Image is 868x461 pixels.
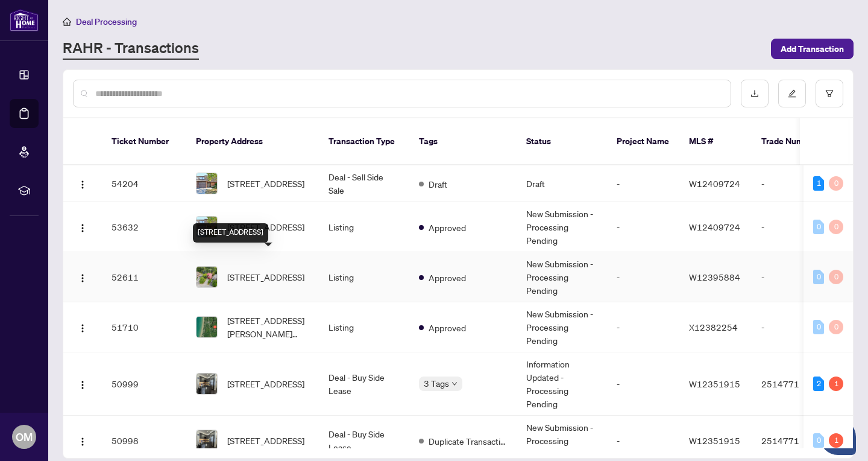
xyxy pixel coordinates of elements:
[197,374,217,394] img: thumbnail-img
[788,89,796,98] span: edit
[689,378,740,389] span: W12351915
[227,177,304,190] span: [STREET_ADDRESS]
[197,317,217,337] img: thumbnail-img
[319,118,409,165] th: Transaction Type
[73,267,92,287] button: Logo
[829,176,843,191] div: 0
[78,437,87,447] img: Logo
[607,202,679,252] td: -
[227,220,304,234] span: [STREET_ADDRESS]
[741,80,769,107] button: download
[813,433,824,448] div: 0
[197,173,217,194] img: thumbnail-img
[813,176,824,191] div: 1
[73,431,92,450] button: Logo
[752,302,836,352] td: -
[689,435,740,446] span: W12351915
[102,165,186,202] td: 54204
[771,39,854,59] button: Add Transaction
[16,428,33,445] span: OM
[752,118,836,165] th: Trade Number
[429,177,447,191] span: Draft
[63,17,71,26] span: home
[517,302,607,352] td: New Submission - Processing Pending
[227,377,304,390] span: [STREET_ADDRESS]
[451,381,458,387] span: down
[319,302,409,352] td: Listing
[778,80,806,107] button: edit
[424,377,449,390] span: 3 Tags
[689,178,740,189] span: W12409724
[813,220,824,234] div: 0
[197,217,217,237] img: thumbnail-img
[517,165,607,202] td: Draft
[752,252,836,302] td: -
[319,165,409,202] td: Deal - Sell Side Sale
[193,223,268,243] div: [STREET_ADDRESS]
[227,434,304,447] span: [STREET_ADDRESS]
[750,89,759,98] span: download
[607,252,679,302] td: -
[816,80,843,107] button: filter
[689,272,740,282] span: W12395884
[829,270,843,284] div: 0
[813,320,824,334] div: 0
[429,221,466,234] span: Approved
[73,374,92,393] button: Logo
[813,377,824,391] div: 2
[752,165,836,202] td: -
[102,302,186,352] td: 51710
[679,118,752,165] th: MLS #
[607,302,679,352] td: -
[319,352,409,416] td: Deal - Buy Side Lease
[429,321,466,334] span: Approved
[102,118,186,165] th: Ticket Number
[197,430,217,451] img: thumbnail-img
[319,252,409,302] td: Listing
[429,271,466,284] span: Approved
[78,380,87,390] img: Logo
[752,202,836,252] td: -
[63,38,199,60] a: RAHR - Transactions
[10,9,39,31] img: logo
[227,270,304,284] span: [STREET_ADDRESS]
[825,89,834,98] span: filter
[78,323,87,333] img: Logo
[73,174,92,193] button: Logo
[73,217,92,237] button: Logo
[829,220,843,234] div: 0
[517,252,607,302] td: New Submission - Processing Pending
[517,118,607,165] th: Status
[102,202,186,252] td: 53632
[102,352,186,416] td: 50999
[186,118,319,165] th: Property Address
[752,352,836,416] td: 2514771
[227,314,309,340] span: [STREET_ADDRESS][PERSON_NAME][PERSON_NAME]
[73,317,92,337] button: Logo
[197,267,217,287] img: thumbnail-img
[689,221,740,232] span: W12409724
[829,433,843,448] div: 1
[102,252,186,302] td: 52611
[829,377,843,391] div: 1
[607,352,679,416] td: -
[319,202,409,252] td: Listing
[813,270,824,284] div: 0
[689,322,738,332] span: X12382254
[78,223,87,233] img: Logo
[607,118,679,165] th: Project Name
[78,273,87,283] img: Logo
[607,165,679,202] td: -
[429,434,507,448] span: Duplicate Transaction
[409,118,517,165] th: Tags
[78,180,87,189] img: Logo
[76,16,137,27] span: Deal Processing
[781,39,844,59] span: Add Transaction
[829,320,843,334] div: 0
[517,352,607,416] td: Information Updated - Processing Pending
[517,202,607,252] td: New Submission - Processing Pending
